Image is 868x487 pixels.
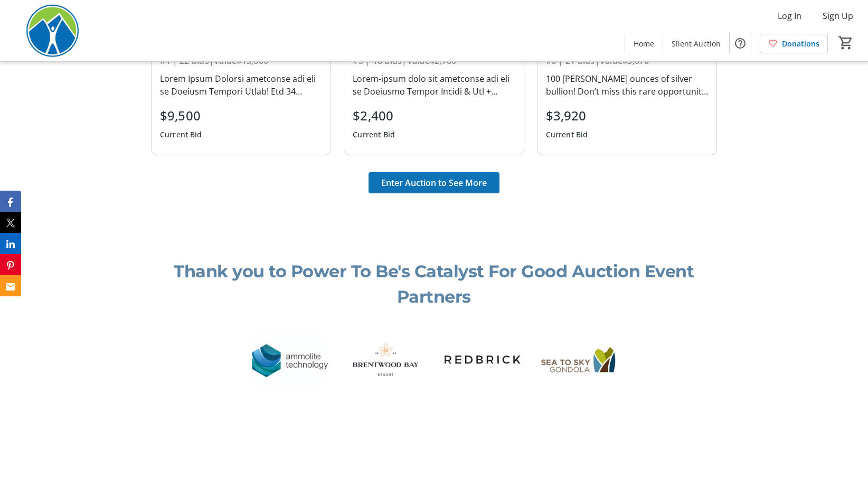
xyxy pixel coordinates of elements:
span: Sign Up [823,10,853,22]
div: Lorem-ipsum dolo sit ametconse adi eli se Doeiusmo Tempor Incidi & Utl + etdolo ma Aliquaenim adm... [353,72,515,98]
div: Lorem Ipsum Dolorsi ametconse adi eli se Doeiusm Tempori Utlab! Etd 34 magna, Aliquae Adminim Ven... [160,72,322,98]
img: <p><br /></p> logo [344,318,428,402]
a: Home [625,34,663,53]
span: Enter Auction to See More [381,176,487,189]
div: Current Bid [546,125,588,144]
div: $3,920 [546,106,588,125]
img: <p><br /></p> logo [440,318,524,402]
button: Enter Auction to See More [369,172,499,193]
div: Current Bid [353,125,395,144]
span: Donations [782,38,819,49]
span: Log In [778,10,801,22]
img: <p><br /></p> logo [248,318,332,402]
div: $9,500 [160,106,202,125]
button: Sign Up [814,7,862,24]
span: Silent Auction [672,38,721,49]
button: Help [730,33,751,54]
button: Cart [836,33,855,52]
a: Silent Auction [663,34,729,53]
img: <p><br /></p> logo [537,318,621,402]
div: 100 [PERSON_NAME] ounces of silver bullion! Don’t miss this rare opportunity to own a commemorati... [546,72,708,98]
div: Current Bid [160,125,202,144]
div: $2,400 [353,106,395,125]
span: Home [634,38,654,49]
p: Thank you to Power To Be's Catalyst For Good Auction Event Partners [151,259,717,310]
button: Log In [769,7,810,24]
a: Donations [760,34,828,53]
img: Power To Be's Logo [6,4,100,57]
